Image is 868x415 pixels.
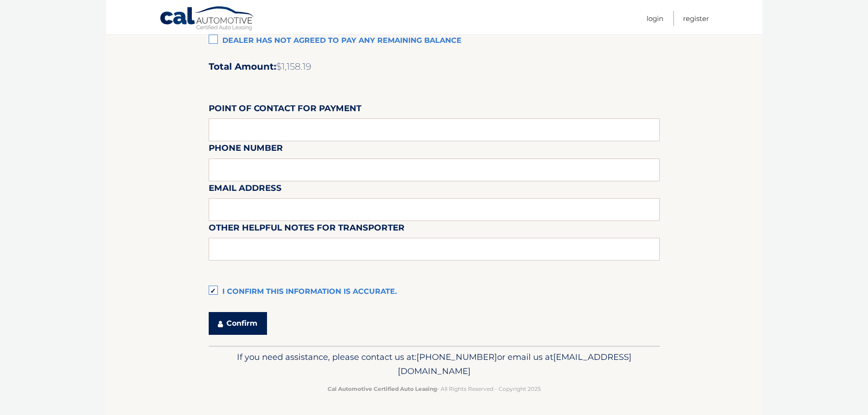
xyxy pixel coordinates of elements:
[209,283,660,301] label: I confirm this information is accurate.
[215,384,654,394] p: - All Rights Reserved - Copyright 2025
[209,102,361,118] label: Point of Contact for Payment
[209,61,660,72] h2: Total Amount:
[209,181,282,198] label: Email Address
[416,352,497,362] span: [PHONE_NUMBER]
[209,32,660,50] label: Dealer has not agreed to pay any remaining balance
[683,11,709,26] a: Register
[276,61,311,72] span: $1,158.19
[159,6,255,32] a: Cal Automotive
[647,11,663,26] a: Login
[209,312,267,335] button: Confirm
[209,221,405,238] label: Other helpful notes for transporter
[215,350,654,379] p: If you need assistance, please contact us at: or email us at
[328,385,437,392] strong: Cal Automotive Certified Auto Leasing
